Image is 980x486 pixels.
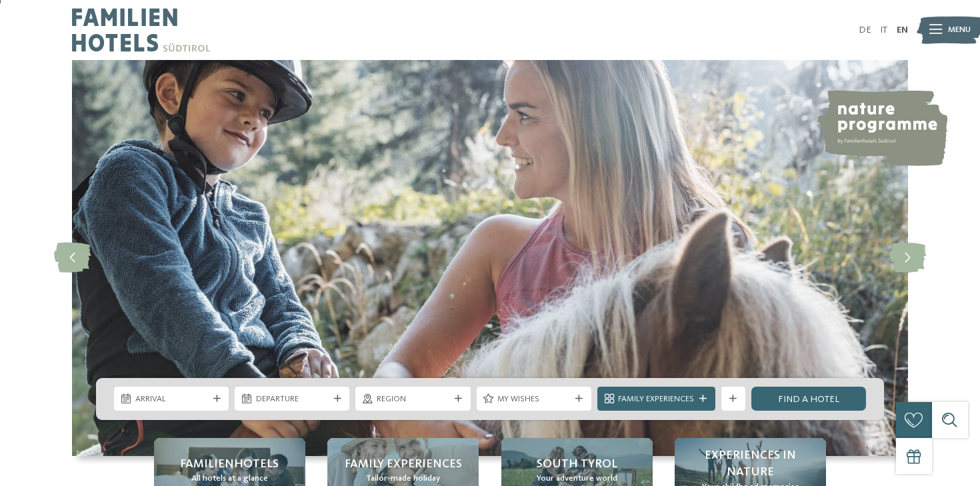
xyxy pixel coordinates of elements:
a: IT [880,25,887,35]
span: Your adventure world [537,473,617,485]
a: Find a hotel [751,387,866,411]
span: All hotels at a glance [191,473,268,485]
span: Region [377,393,449,405]
img: Familienhotels Südtirol: The happy family places! [72,60,908,456]
span: Menu [948,24,971,36]
img: nature programme by Familienhotels Südtirol [815,90,947,166]
span: South Tyrol [537,456,617,473]
span: Tailor-made holiday [366,473,440,485]
span: My wishes [497,393,570,405]
span: Familienhotels [180,456,279,473]
span: Family Experiences [345,456,462,473]
span: Departure [256,393,329,405]
span: Arrival [135,393,208,405]
a: EN [897,25,908,35]
span: Experiences in nature [687,447,814,481]
span: Family Experiences [618,393,694,405]
a: DE [859,25,871,35]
